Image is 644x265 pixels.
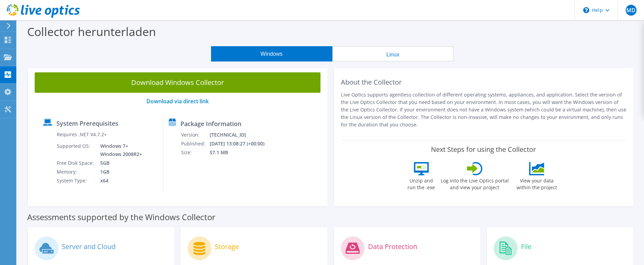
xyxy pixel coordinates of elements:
[95,176,143,185] td: x64
[35,72,320,93] a: Download Windows Collector
[27,214,215,220] label: Assessments supported by the Windows Collector
[181,148,209,157] td: Size:
[368,243,417,250] label: Data Protection
[27,24,156,39] label: Collector herunterladen
[181,130,209,139] td: Version:
[341,78,627,86] h2: About the Collector
[56,142,95,159] td: Supported OS:
[95,167,143,176] td: 1GB
[209,130,273,139] td: [TECHNICAL_ID]
[180,120,241,127] label: Package Information
[341,91,627,128] p: Live Optics supports agentless collection of different operating systems, appliances, and applica...
[56,167,95,176] td: Memory:
[209,148,273,157] td: 57.1 MB
[209,139,273,148] td: [DATE] 13:08:27 (+00:00)
[57,131,107,138] label: Requires .NET V4.7.2+
[181,139,209,148] td: Published:
[332,46,454,61] button: Linux
[211,46,332,61] button: Windows
[512,175,561,191] label: View your data within the project
[95,142,143,159] td: Windows 7+ Windows 2008R2+
[62,243,116,250] label: Server and Cloud
[583,7,589,13] svg: \n
[406,175,437,191] label: Unzip and run the .exe
[431,145,536,154] label: Next Steps for using the Collector
[56,176,95,185] td: System Type:
[521,243,532,250] label: File
[215,243,239,250] label: Storage
[440,175,509,191] label: Log into the Live Optics portal and view your project
[56,159,95,167] td: Free Disk Space:
[95,159,143,167] td: 5GB
[626,5,637,16] span: MD
[146,98,209,105] a: Download via direct link
[56,120,118,127] label: System Prerequisites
